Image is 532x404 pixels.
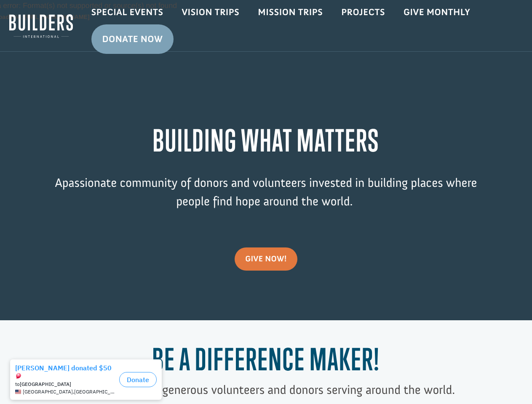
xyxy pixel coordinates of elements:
[53,174,479,223] p: passionate community of donors and volunteers invested in building places where people find hope ...
[15,8,116,25] div: [PERSON_NAME] donated $50
[23,34,116,40] span: [GEOGRAPHIC_DATA] , [GEOGRAPHIC_DATA]
[235,247,297,271] a: give now!
[55,175,62,190] span: A
[15,34,21,40] img: US.png
[53,123,479,162] h1: BUILDING WHAT MATTERS
[91,24,174,54] a: Donate Now
[9,13,73,39] img: Builders International
[77,382,455,397] span: Join our team of generous volunteers and donors serving around the world.
[20,26,71,32] strong: [GEOGRAPHIC_DATA]
[53,342,479,381] h1: Be a Difference Maker!
[119,17,157,32] button: Donate
[15,18,22,24] img: emoji balloon
[15,26,116,32] div: to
